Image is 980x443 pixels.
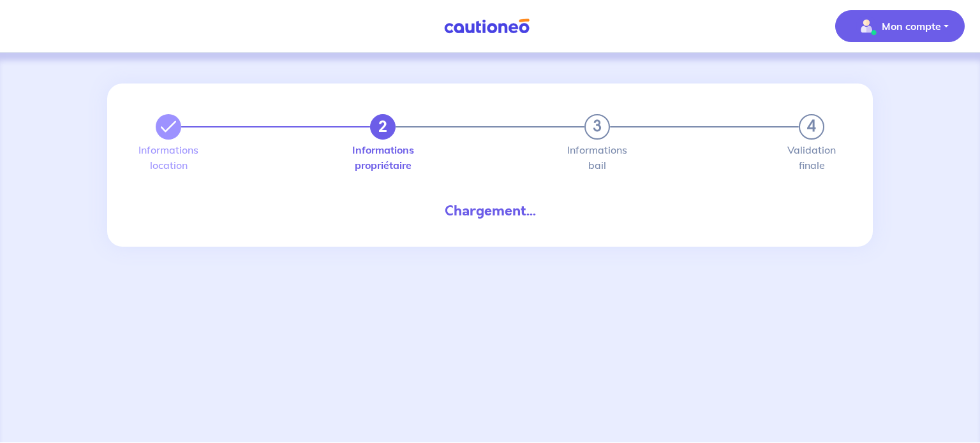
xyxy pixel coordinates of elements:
label: Informations bail [584,145,610,170]
button: illu_account_valid_menu.svgMon compte [835,10,965,42]
div: Chargement... [145,201,835,221]
p: Mon compte [882,18,941,34]
label: Validation finale [799,145,824,170]
img: Cautioneo [439,18,535,34]
button: 2 [370,114,396,140]
label: Informations location [156,145,181,170]
label: Informations propriétaire [370,145,396,170]
img: illu_account_valid_menu.svg [856,16,877,36]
